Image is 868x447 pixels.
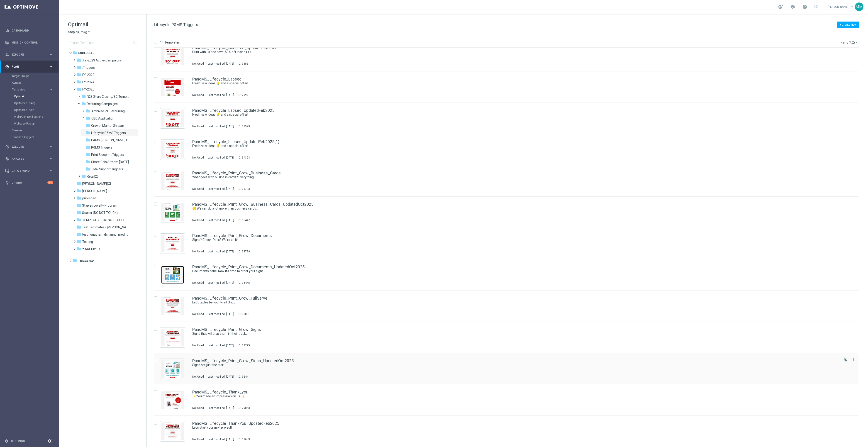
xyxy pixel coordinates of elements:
i: settings [5,439,9,443]
div: ✨You made an impression on us ✨ [192,394,839,398]
div: Last modified: [DATE] [206,125,236,128]
i: folder [77,181,81,186]
div: Mission Control [5,37,53,49]
button: lightbulb Optibot +10 [5,181,54,185]
img: 33703.jpeg [161,172,184,190]
span: Scheduled [78,51,94,55]
div: +10 [47,181,53,184]
div: Actions [12,79,59,86]
button: person_search Explore keyboard_arrow_right [5,53,54,56]
div: Last modified: [DATE] [206,344,236,347]
div: Data Studio keyboard_arrow_right [5,169,54,173]
div: Execute [5,145,49,149]
i: folder [81,101,86,106]
a: PandMS_Lifecycle_Lapsed_UpdatedFeb2025 [192,108,274,112]
div: Not Used [192,62,204,66]
a: PandMS_Lifecycle_Print_Grow_Documents_UpdatedOct2025 [192,265,305,269]
img: 33603.jpeg [161,423,184,440]
div: Last modified: [DATE] [206,218,236,222]
span: P&MS Triggers [91,145,112,149]
div: Press SPACE to select this row. [149,197,867,228]
div: 29971 [242,93,250,97]
i: equalizer [5,29,9,33]
div: ID: [236,187,250,191]
div: OptiMobile Push [14,107,59,113]
i: folder [86,152,90,157]
i: folder [77,65,81,70]
span: Archived RTL Recurring Campaigns [91,109,130,113]
div: 🙂 We can do a lot more than business cards... [192,206,839,211]
div: 33801 [242,312,250,316]
i: folder [77,247,81,251]
div: ID: [236,406,250,410]
a: Let Staples be your Print Shop. [192,300,829,305]
img: 36445.jpeg [161,266,184,284]
a: Actions [12,81,47,85]
div: Documents done. Now it's time to order your signs. [192,269,839,273]
div: Templates [12,88,49,91]
a: Dashboard [12,24,53,37]
span: FY-2022 [82,73,94,77]
i: folder [77,196,81,200]
div: Last modified: [DATE] [206,62,236,66]
i: folder [81,94,86,99]
span: Share Gain Stream Sept 2024 [91,160,129,164]
a: Documents done. Now it's time to order your signs. [192,269,829,273]
a: Let's start your next project! [192,425,829,430]
i: folder [77,217,81,222]
div: Web Push Notifications [14,113,59,120]
div: Fresh new ideas 💡 and a special offer! [192,112,839,117]
div: 29863 [242,406,250,410]
i: track_changes [5,157,9,161]
i: folder [86,130,90,135]
a: Fresh new ideas 💡 and a special offer! [192,144,829,148]
i: folder [73,258,77,263]
div: ID: [236,312,250,316]
div: Templates [12,86,59,127]
button: play_circle_outline Execute keyboard_arrow_right [5,145,54,149]
div: 33531 [242,62,250,66]
div: Webpage Pop-up [14,120,59,127]
i: keyboard_arrow_right [49,52,53,57]
i: folder [77,203,81,208]
a: PandMS_Lifecycle_Thank_you [192,390,248,394]
div: Let's start your next project! [192,425,839,430]
button: file_copy [843,357,849,363]
i: folder [86,167,90,171]
button: more_vert [851,357,856,362]
i: folder [77,188,81,193]
div: Target Groups [12,73,59,79]
img: 36447.jpeg [161,203,184,221]
input: Search Template [68,40,137,46]
div: Last modified: [DATE] [206,187,236,191]
img: 33529.jpeg [161,110,184,127]
a: PandMS_Lifecycle_Lapsed_UpdatedFeb2025(1) [192,140,279,144]
i: folder [73,51,77,55]
div: Explore [5,53,49,57]
div: Press SPACE to select this row. [149,384,867,416]
div: Fresh new ideas 💡 and a special offer! [192,144,839,148]
span: Explore [12,53,49,56]
i: person_search [5,53,9,57]
div: Last modified: [DATE] [206,281,236,285]
span: Growth Market Stream [91,124,124,128]
i: folder [77,210,81,215]
div: Print with us and save! 50% off inside >>> [192,50,839,54]
a: Optibot [12,177,47,189]
a: Print with us and save! 50% off inside >>> [192,50,829,54]
i: folder [86,145,90,149]
img: 29971.jpeg [161,78,184,96]
a: PandMS_Lifecycle_ThankYou_UpdatedFeb2025 [192,421,279,425]
div: Mission Control [5,41,54,44]
a: Target Groups [12,74,47,78]
a: OptiMobile In-App [14,101,47,105]
span: Analyze [12,157,49,160]
div: ID: [236,156,250,159]
div: Press SPACE to select this row. [149,353,867,384]
div: Not Used [192,406,204,410]
button: gps_fixed Plan keyboard_arrow_right [5,65,54,68]
button: Templates keyboard_arrow_right [12,88,54,91]
div: Last modified: [DATE] [206,93,236,97]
